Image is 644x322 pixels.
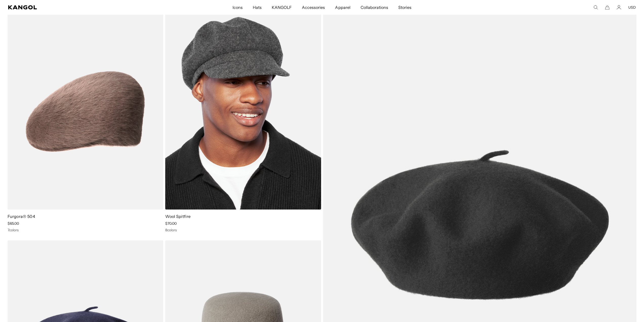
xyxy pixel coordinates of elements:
[165,228,321,232] div: 8 colors
[8,221,19,226] span: $65.00
[617,5,621,10] a: Account
[8,5,154,9] a: Kangol
[165,214,191,219] a: Wool Spitfire
[8,228,163,232] div: 7 colors
[593,5,598,10] summary: Search here
[605,5,610,10] button: Cart
[628,5,636,10] button: USD
[8,14,163,210] img: Furgora® 504
[165,14,321,210] img: Wool Spitfire
[8,214,35,219] a: Furgora® 504
[165,221,177,226] span: $70.00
